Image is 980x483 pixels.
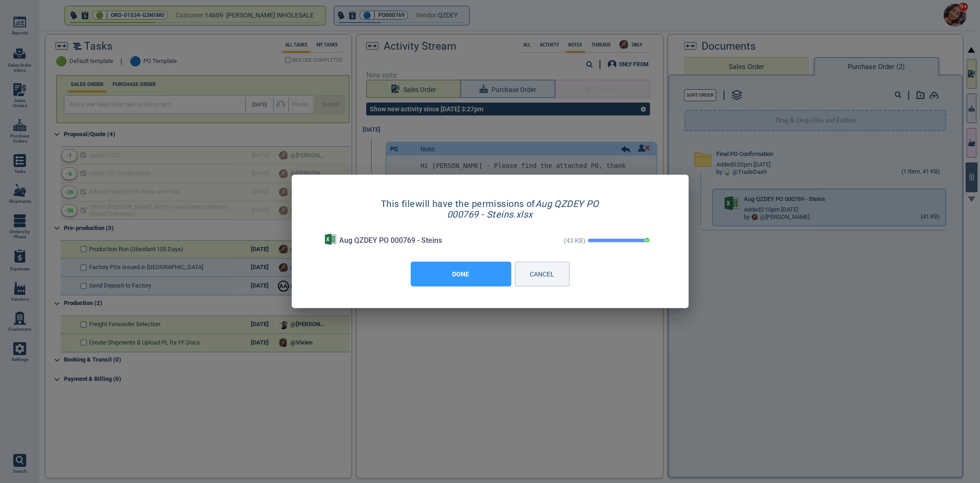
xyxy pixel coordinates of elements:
[340,236,442,244] span: Aug QZDEY PO 000769 - Steins
[365,198,615,219] p: This file will have the permissions of
[325,234,337,245] img: excel
[515,262,570,287] button: CANCEL
[554,236,586,244] span: (43 KB)
[411,262,511,287] button: DONE
[447,198,599,219] em: Aug QZDEY PO 000769 - Steins.xlsx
